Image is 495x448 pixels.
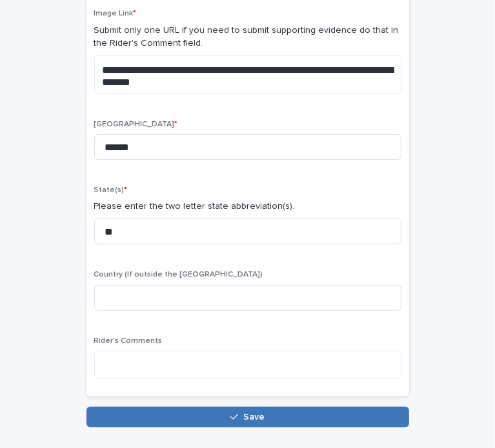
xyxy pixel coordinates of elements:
[94,271,263,278] span: Country (If outside the [GEOGRAPHIC_DATA])
[94,121,178,128] span: [GEOGRAPHIC_DATA]
[94,186,128,194] span: State(s)
[86,407,409,427] button: Save
[94,200,401,213] p: Please enter the two letter state abbreviation(s).
[94,337,163,345] span: Rider's Comments
[94,10,137,17] span: Image Link
[94,24,401,51] p: Submit only one URL if you need to submit supporting evidence do that in the Rider's Comment field.
[243,413,265,422] span: Save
